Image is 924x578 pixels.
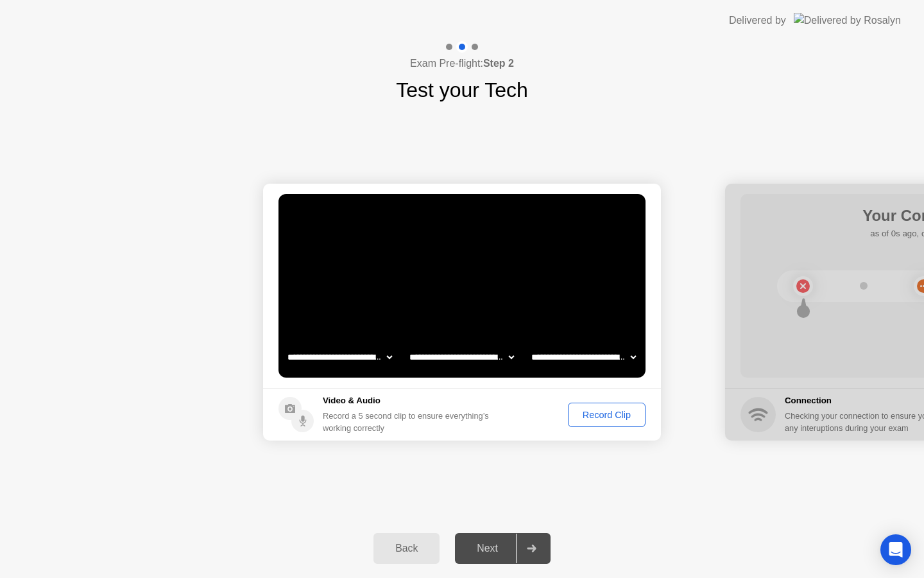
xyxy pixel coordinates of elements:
[729,13,786,28] div: Delivered by
[285,344,395,370] select: Available cameras
[880,534,911,565] div: Open Intercom Messenger
[323,410,494,434] div: Record a 5 second clip to ensure everything’s working correctly
[529,344,638,370] select: Available microphones
[459,543,516,554] div: Next
[377,543,436,554] div: Back
[323,394,494,407] h5: Video & Audio
[396,74,528,105] h1: Test your Tech
[572,410,641,420] div: Record Clip
[794,13,901,28] img: Delivered by Rosalyn
[568,403,646,427] button: Record Clip
[407,344,517,370] select: Available speakers
[504,208,519,223] div: . . .
[495,208,510,223] div: !
[455,533,551,564] button: Next
[483,58,514,69] b: Step 2
[373,533,440,564] button: Back
[410,56,514,71] h4: Exam Pre-flight:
